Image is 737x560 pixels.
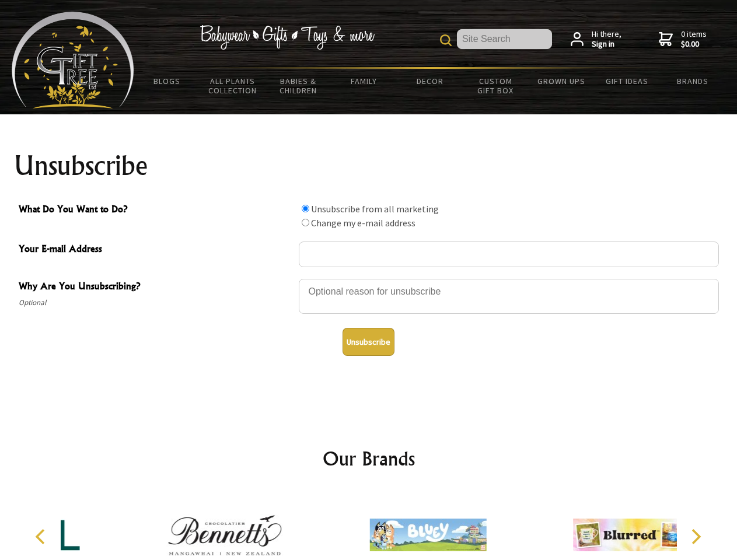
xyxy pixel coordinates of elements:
img: Babywear - Gifts - Toys & more [200,25,375,50]
a: Babies & Children [266,69,331,103]
label: Unsubscribe from all marketing [311,203,439,215]
span: Hi there, [592,29,621,50]
a: Decor [397,69,463,93]
a: BLOGS [134,69,200,93]
h2: Our Brands [23,444,714,473]
label: Change my e-mail address [311,217,415,229]
textarea: Why Are You Unsubscribing? [299,279,719,314]
span: What Do You Want to Do? [19,202,293,219]
a: All Plants Collection [200,69,266,103]
span: Optional [19,296,293,310]
button: Next [683,524,708,549]
input: Site Search [457,29,552,49]
button: Previous [29,524,55,549]
input: Your E-mail Address [299,242,719,267]
input: What Do You Want to Do? [302,205,309,212]
input: What Do You Want to Do? [302,219,309,226]
a: Gift Ideas [594,69,660,93]
span: Why Are You Unsubscribing? [19,279,293,296]
a: Hi there,Sign in [571,29,621,50]
a: Custom Gift Box [463,69,529,103]
img: Babyware - Gifts - Toys and more... [12,12,134,108]
span: 0 items [681,29,707,50]
strong: $0.00 [681,39,707,50]
a: Brands [660,69,726,93]
img: product search [440,34,452,46]
span: Your E-mail Address [19,242,293,258]
strong: Sign in [592,39,621,50]
a: 0 items$0.00 [659,29,707,50]
button: Unsubscribe [343,328,394,356]
a: Family [331,69,397,93]
a: Grown Ups [528,69,594,93]
h1: Unsubscribe [14,152,724,180]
